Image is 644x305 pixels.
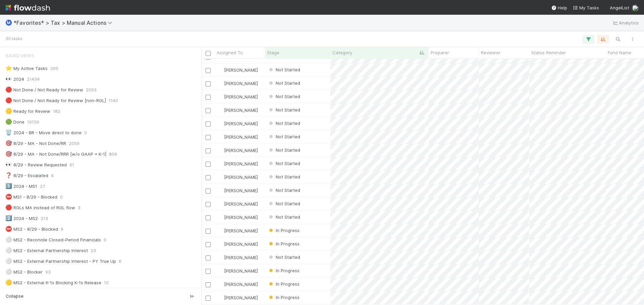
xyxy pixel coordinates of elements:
[217,134,258,140] div: [PERSON_NAME]
[218,295,223,300] img: avatar_711f55b7-5a46-40da-996f-bc93b6b86381.png
[206,229,211,234] input: Toggle Row Selected
[206,296,211,301] input: Toggle Row Selected
[5,215,12,221] span: 2️⃣
[218,107,223,113] img: avatar_711f55b7-5a46-40da-996f-bc93b6b86381.png
[268,66,300,73] div: Not Started
[268,120,300,127] div: Not Started
[224,134,258,140] span: [PERSON_NAME]
[5,119,12,125] span: 🟢
[27,75,40,83] span: 21434
[431,49,449,56] span: Preparer
[206,188,211,194] input: Toggle Row Selected
[268,161,300,166] span: Not Started
[224,94,258,99] span: [PERSON_NAME]
[86,86,97,94] span: 2093
[217,160,258,167] div: [PERSON_NAME]
[217,120,258,127] div: [PERSON_NAME]
[268,294,300,301] div: In Progress
[224,188,258,193] span: [PERSON_NAME]
[218,94,223,99] img: avatar_711f55b7-5a46-40da-996f-bc93b6b86381.png
[206,282,211,287] input: Toggle Row Selected
[612,19,639,27] a: Analytics
[218,161,223,166] img: avatar_66854b90-094e-431f-b713-6ac88429a2b8.png
[5,226,12,232] span: ⛔
[206,148,211,153] input: Toggle Row Selected
[206,51,211,56] input: Toggle All Rows Selected
[91,246,96,255] span: 23
[206,95,211,100] input: Toggle Row Selected
[50,64,58,73] span: 295
[5,107,50,116] div: Ready for Review
[218,148,223,153] img: avatar_66854b90-094e-431f-b713-6ac88429a2b8.png
[268,160,300,167] div: Not Started
[218,67,223,73] img: avatar_711f55b7-5a46-40da-996f-bc93b6b86381.png
[206,242,211,247] input: Toggle Row Selected
[5,49,34,62] span: Saved Views
[5,76,12,82] span: 👀
[206,162,211,167] input: Toggle Row Selected
[268,201,300,206] span: Not Started
[268,214,300,220] span: Not Started
[608,49,631,56] span: Fund Name
[206,81,211,86] input: Toggle Row Selected
[218,121,223,126] img: avatar_711f55b7-5a46-40da-996f-bc93b6b86381.png
[109,150,117,158] span: 806
[5,205,12,210] span: 🔴
[217,67,258,73] div: [PERSON_NAME]
[5,171,48,180] div: 8/29 - Escalated
[268,173,300,180] div: Not Started
[5,108,12,114] span: 🟡
[481,49,500,56] span: Reviewer
[268,134,300,139] span: Not Started
[217,214,258,221] div: [PERSON_NAME]
[5,258,12,264] span: ⚪
[5,193,57,201] div: MS1 - 8/29 - Blocked
[268,80,300,86] span: Not Started
[206,122,211,127] input: Toggle Row Selected
[551,4,567,11] div: Help
[573,4,599,11] a: My Tasks
[268,174,300,179] span: Not Started
[268,281,300,287] span: In Progress
[5,140,12,146] span: 🎯
[217,268,258,274] div: [PERSON_NAME]
[224,255,258,260] span: [PERSON_NAME]
[5,151,12,157] span: 🎯
[5,75,24,83] div: 2024
[104,236,106,244] span: 0
[218,174,223,180] img: avatar_66854b90-094e-431f-b713-6ac88429a2b8.png
[224,295,258,300] span: [PERSON_NAME]
[268,80,300,86] div: Not Started
[5,2,50,13] img: logo-inverted-e16ddd16eac7371096b0.svg
[5,36,22,42] small: 30 tasks
[6,293,23,299] span: Collapse
[217,254,258,261] div: [PERSON_NAME]
[268,94,300,99] span: Not Started
[224,81,258,86] span: [PERSON_NAME]
[268,281,300,287] div: In Progress
[5,96,106,105] div: Not Done / Not Ready for Review [non-RGL]
[218,188,223,193] img: avatar_66854b90-094e-431f-b713-6ac88429a2b8.png
[217,174,258,180] div: [PERSON_NAME]
[206,68,211,73] input: Toggle Row Selected
[332,49,352,56] span: Category
[5,183,12,189] span: 1️⃣
[217,49,243,56] span: Assigned To
[206,202,211,207] input: Toggle Row Selected
[217,147,258,154] div: [PERSON_NAME]
[268,147,300,153] div: Not Started
[5,130,12,135] span: 🗑️
[268,240,300,247] div: In Progress
[268,227,300,234] div: In Progress
[224,148,258,153] span: [PERSON_NAME]
[217,80,258,87] div: [PERSON_NAME]
[268,241,300,246] span: In Progress
[218,134,223,140] img: avatar_66854b90-094e-431f-b713-6ac88429a2b8.png
[5,86,83,94] div: Not Done / Not Ready for Review
[69,161,74,169] span: 61
[218,228,223,233] img: avatar_711f55b7-5a46-40da-996f-bc93b6b86381.png
[5,204,75,212] div: RGLs MA instead of RGL flow
[5,150,106,158] div: 8/29 - MA - Not Done/RRR [w/o GAAP + K-1]
[224,161,258,166] span: [PERSON_NAME]
[5,64,48,73] div: My Active Tasks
